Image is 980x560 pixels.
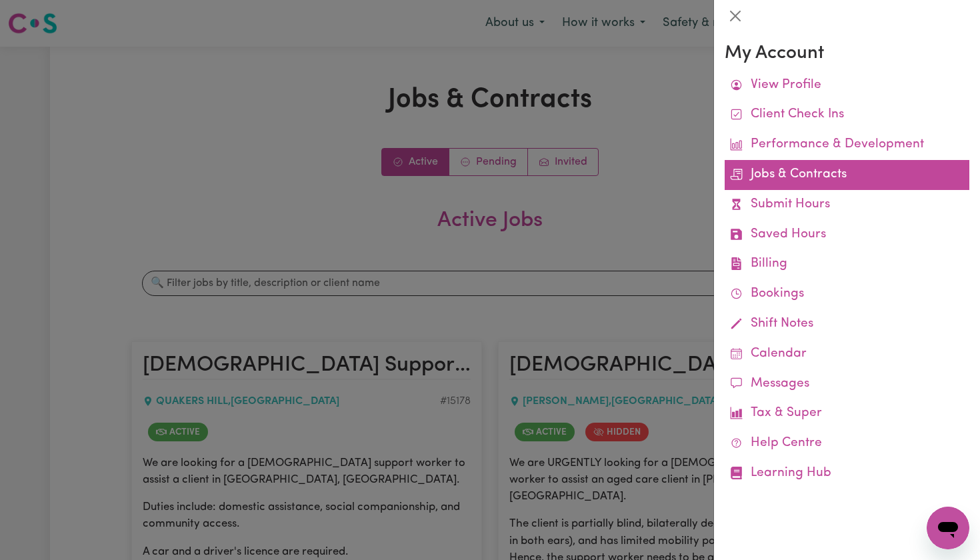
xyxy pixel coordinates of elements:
[725,309,969,339] a: Shift Notes
[725,160,969,190] a: Jobs & Contracts
[725,429,969,459] a: Help Centre
[725,459,969,489] a: Learning Hub
[725,369,969,399] a: Messages
[725,71,969,101] a: View Profile
[725,5,746,27] button: Close
[725,399,969,429] a: Tax & Super
[725,190,969,220] a: Submit Hours
[725,100,969,130] a: Client Check Ins
[725,220,969,250] a: Saved Hours
[725,43,969,65] h3: My Account
[725,339,969,369] a: Calendar
[927,507,969,549] iframe: Button to launch messaging window
[725,249,969,279] a: Billing
[725,130,969,160] a: Performance & Development
[725,279,969,309] a: Bookings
